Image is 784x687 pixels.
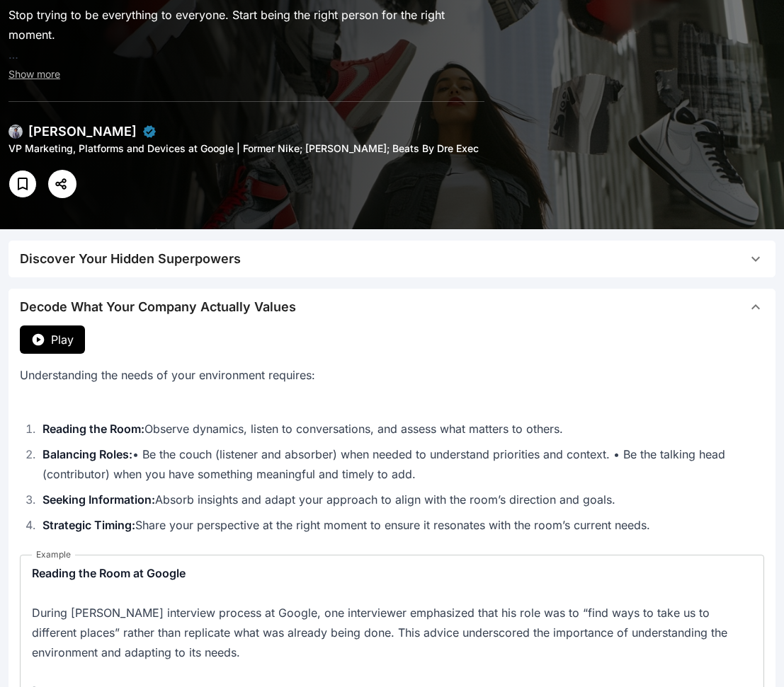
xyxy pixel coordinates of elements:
button: Show more [8,67,60,81]
button: Play [20,325,85,354]
li: Absorb insights and adapt your approach to align with the room’s direction and goals. [38,490,764,509]
div: [PERSON_NAME] [28,122,137,142]
div: Discover Your Hidden Superpowers [20,249,241,269]
strong: Strategic Timing: [42,518,135,532]
button: Discover Your Hidden Superpowers [8,241,776,277]
button: Save [8,170,37,198]
strong: Reading the Room: [42,422,144,436]
div: Verified partner - Daryl Butler [142,125,157,139]
strong: Seeking Information: [42,492,155,507]
li: • Be the couch (listener and absorber) when needed to understand priorities and context. • Be the... [38,444,764,484]
legend: Example [32,549,75,560]
img: avatar of Daryl Butler [8,125,23,139]
p: During [PERSON_NAME] interview process at Google, one interviewer emphasized that his role was to... [32,603,752,662]
p: Understanding the needs of your environment requires: [20,365,764,385]
li: Observe dynamics, listen to conversations, and assess what matters to others. [38,419,764,439]
strong: Balancing Roles: [42,447,132,461]
div: VP Marketing, Platforms and Devices at Google | Former Nike; [PERSON_NAME]; Beats By Dre Exec [8,142,484,156]
div: Decode What Your Company Actually Values [20,297,296,317]
button: Decode What Your Company Actually Values [8,289,776,325]
span: Play [51,331,74,348]
li: Share your perspective at the right moment to ensure it resonates with the room’s current needs. [38,515,764,535]
p: Stop trying to be everything to everyone. Start being the right person for the right moment. [8,5,484,45]
strong: Reading the Room at Google [32,566,186,580]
